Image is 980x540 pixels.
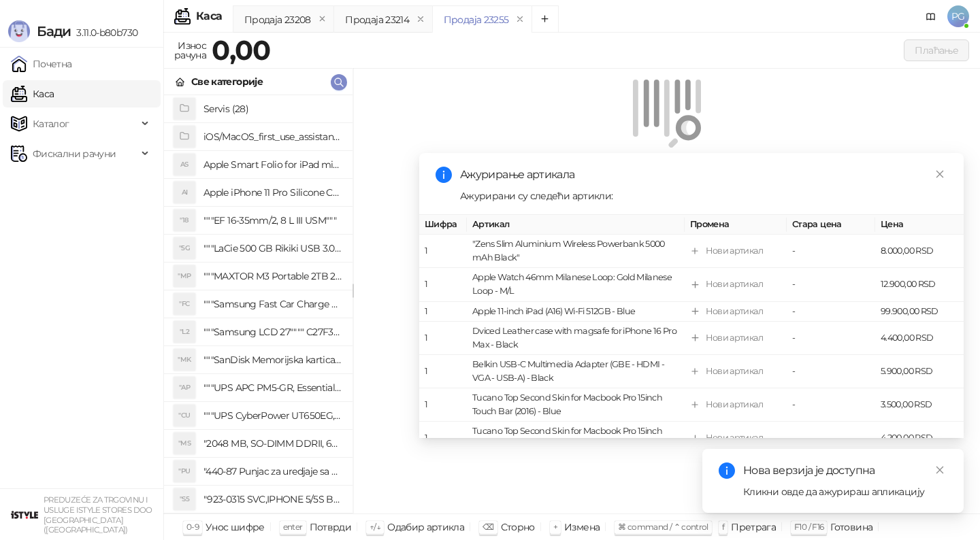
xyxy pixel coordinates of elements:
[706,398,763,411] div: Нови артикал
[203,154,342,175] h4: Apple Smart Folio for iPad mini (A17 Pro) - Sage
[186,522,199,532] span: 0-9
[11,80,54,107] a: Каса
[203,98,342,120] h4: Servis (28)
[706,277,763,291] div: Нови артикал
[212,33,270,67] strong: 0,00
[719,462,735,479] span: info-circle
[932,167,947,182] a: Close
[794,522,823,532] span: F10 / F16
[370,522,380,532] span: ↑/↓
[875,388,964,422] td: 3.500,00 RSD
[196,11,222,22] div: Каса
[174,377,195,399] div: "AP
[467,268,685,301] td: Apple Watch 46mm Milanese Loop: Gold Milanese Loop - M/L
[8,20,30,42] img: Logo
[419,268,467,301] td: 1
[787,355,875,388] td: -
[412,14,429,25] button: remove
[467,355,685,388] td: Belkin USB-C Multimedia Adapter (GBE - HDMI - VGA - USB-A) - Black
[787,388,875,422] td: -
[164,95,353,513] div: grid
[171,37,209,64] div: Износ рачуна
[174,321,195,343] div: "L2
[685,215,787,235] th: Промена
[11,50,72,78] a: Почетна
[174,237,195,259] div: "5G
[875,302,964,322] td: 99.900,00 RSD
[203,460,342,482] h4: "440-87 Punjac za uredjaje sa micro USB portom 4/1, Stand."
[203,405,342,426] h4: """UPS CyberPower UT650EG, 650VA/360W , line-int., s_uko, desktop"""
[314,14,331,25] button: remove
[467,302,685,322] td: Apple 11-inch iPad (A16) Wi-Fi 512GB - Blue
[203,182,342,203] h4: Apple iPhone 11 Pro Silicone Case - Black
[387,518,464,536] div: Одабир артикла
[174,349,195,371] div: "MK
[203,293,342,315] h4: """Samsung Fast Car Charge Adapter, brzi auto punja_, boja crna"""
[467,215,685,235] th: Артикал
[460,188,947,203] div: Ажурирани су следећи артикли:
[920,5,942,27] a: Документација
[174,405,195,426] div: "CU
[467,422,685,455] td: Tucano Top Second Skin for Macbook Pro 15inch Touch Bar (2016) - Black
[875,422,964,455] td: 4.200,00 RSD
[467,235,685,268] td: "Zens Slim Aluminium Wireless Powerbank 5000 mAh Black"
[904,39,969,61] button: Плаћање
[875,215,964,235] th: Цена
[618,522,708,532] span: ⌘ command / ⌃ control
[419,355,467,388] td: 1
[731,518,776,536] div: Претрага
[419,422,467,455] td: 1
[203,433,342,454] h4: "2048 MB, SO-DIMM DDRII, 667 MHz, Napajanje 1,8 0,1 V, Latencija CL5"
[419,215,467,235] th: Шифра
[932,462,947,477] a: Close
[787,268,875,301] td: -
[706,244,763,258] div: Нови артикал
[71,27,137,39] span: 3.11.0-b80b730
[875,322,964,355] td: 4.400,00 RSD
[419,388,467,422] td: 1
[787,215,875,235] th: Стара цена
[467,388,685,422] td: Tucano Top Second Skin for Macbook Pro 15inch Touch Bar (2016) - Blue
[174,488,195,510] div: "S5
[706,431,763,445] div: Нови артикал
[444,12,509,27] div: Продаја 23255
[483,522,493,532] span: ⌫
[283,522,303,532] span: enter
[244,12,311,27] div: Продаја 23208
[501,518,535,536] div: Сторно
[37,23,71,39] span: Бади
[787,322,875,355] td: -
[787,302,875,322] td: -
[564,518,600,536] div: Измена
[787,422,875,455] td: -
[553,522,557,532] span: +
[875,355,964,388] td: 5.900,00 RSD
[787,235,875,268] td: -
[203,349,342,371] h4: """SanDisk Memorijska kartica 256GB microSDXC sa SD adapterom SDSQXA1-256G-GN6MA - Extreme PLUS, ...
[206,518,265,536] div: Унос шифре
[875,268,964,301] td: 12.900,00 RSD
[370,153,964,198] div: Нема артикала на рачуну. Користите бар код читач, или како бисте додали артикле на рачун.
[467,322,685,355] td: Dviced Leather case with magsafe for iPhone 16 Pro Max - Black
[722,522,724,532] span: f
[345,12,409,27] div: Продаја 23214
[419,235,467,268] td: 1
[460,167,947,183] div: Ажурирање артикала
[743,462,947,479] div: Нова верзија је доступна
[203,209,342,231] h4: """EF 16-35mm/2, 8 L III USM"""
[706,305,763,318] div: Нови артикал
[706,365,763,378] div: Нови артикал
[203,377,342,399] h4: """UPS APC PM5-GR, Essential Surge Arrest,5 utic_nica"""
[191,74,263,89] div: Све категорије
[310,518,352,536] div: Потврди
[743,484,947,499] div: Кликни овде да ажурираш апликацију
[174,433,195,454] div: "MS
[174,154,195,175] div: AS
[830,518,872,536] div: Готовина
[174,293,195,315] div: "FC
[419,322,467,355] td: 1
[44,495,152,535] small: PREDUZEĆE ZA TRGOVINU I USLUGE ISTYLE STORES DOO [GEOGRAPHIC_DATA] ([GEOGRAPHIC_DATA])
[11,501,38,528] img: 64x64-companyLogo-77b92cf4-9946-4f36-9751-bf7bb5fd2c7d.png
[706,331,763,345] div: Нови артикал
[203,237,342,259] h4: """LaCie 500 GB Rikiki USB 3.0 / Ultra Compact & Resistant aluminum / USB 3.0 / 2.5"""""""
